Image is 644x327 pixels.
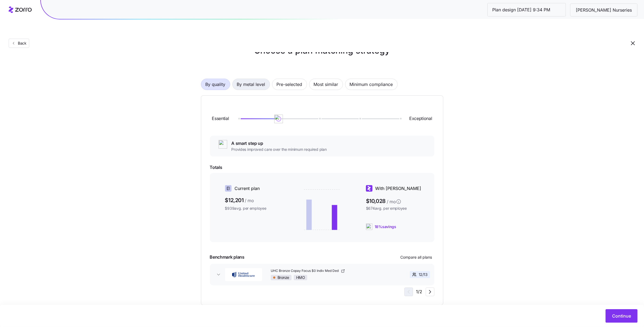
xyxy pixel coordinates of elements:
[375,224,396,229] span: 18% savings
[309,79,343,90] button: Most similar
[232,147,327,152] span: Provides improved care over the minimum required plan
[314,79,338,90] span: Most similar
[345,79,398,90] button: Minimum compliance
[401,255,432,260] span: Compare all plans
[237,79,265,90] span: By metal level
[366,206,426,211] span: $674 avg. per employee
[409,115,432,122] span: Exceptional
[272,79,307,90] button: Pre-selected
[225,206,285,211] span: $939 avg. per employee
[387,198,396,205] span: / mo
[366,196,426,205] span: $10,028
[210,264,434,285] button: UnitedHealthcareUHC Bronze Copay Focus $0 Indiv Med DedBronzeHMO12/13
[212,115,229,122] span: Essential
[296,275,305,280] span: HMO
[366,223,372,230] img: ai-icon.png
[366,185,426,192] div: With [PERSON_NAME]
[350,79,393,90] span: Minimum compliance
[210,254,245,261] span: Benchmark plans
[277,79,302,90] span: Pre-selected
[274,115,283,123] img: ai-icon.png
[225,268,262,281] img: UnitedHealthcare
[612,313,631,319] span: Continue
[398,253,434,262] button: Compare all plans
[232,140,327,147] span: A smart step up
[16,41,27,46] span: Back
[419,272,428,277] span: 12 / 13
[210,164,434,171] span: Totals
[271,269,340,273] span: UHC Bronze Copay Focus $0 Indiv Med Ded
[225,185,285,192] div: Current plan
[225,196,285,205] span: $12,201
[572,7,636,14] span: [PERSON_NAME] Nurseries
[606,309,638,323] button: Continue
[404,288,434,296] div: 1 / 2
[232,79,270,90] button: By metal level
[219,140,227,149] img: ai-icon.png
[245,197,254,204] span: / mo
[9,39,29,48] button: Back
[278,275,289,280] span: Bronze
[206,79,226,90] span: By quality
[201,79,230,90] button: By quality
[271,269,388,273] a: UHC Bronze Copay Focus $0 Indiv Med Ded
